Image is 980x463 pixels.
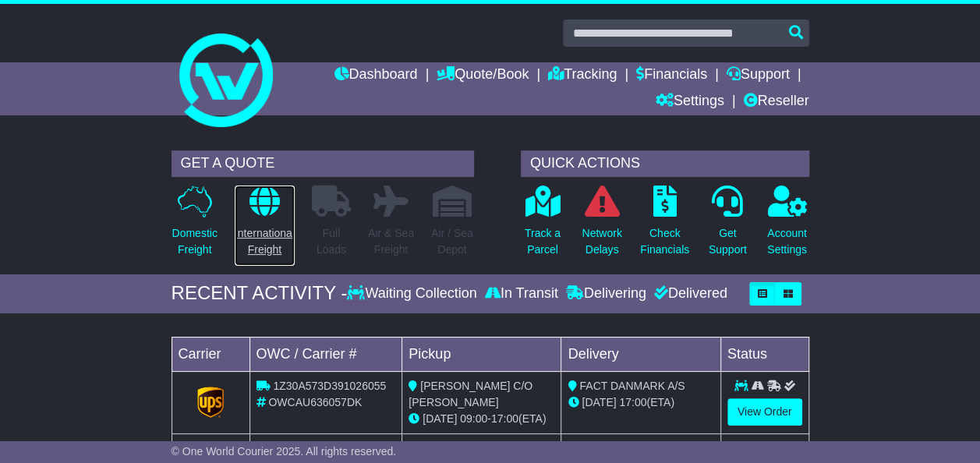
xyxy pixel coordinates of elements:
[409,411,554,427] div: - (ETA)
[172,150,474,177] div: GET A QUOTE
[524,185,561,267] a: Track aParcel
[172,337,249,371] td: Carrier
[708,185,748,267] a: GetSupport
[235,225,295,258] p: International Freight
[650,285,727,302] div: Delivered
[409,380,532,408] span: [PERSON_NAME] C/O [PERSON_NAME]
[582,225,621,258] p: Network Delays
[727,398,802,426] a: View Order
[568,394,713,411] div: (ETA)
[636,62,707,89] a: Financials
[234,185,295,267] a: InternationalFreight
[639,185,690,267] a: CheckFinancials
[334,62,417,89] a: Dashboard
[619,396,646,408] span: 17:00
[347,285,480,302] div: Waiting Collection
[368,225,414,258] p: Air & Sea Freight
[581,185,622,267] a: NetworkDelays
[273,380,386,392] span: 1Z30A573D391026055
[172,445,397,458] span: © One World Courier 2025. All rights reserved.
[582,396,616,408] span: [DATE]
[656,89,724,115] a: Settings
[249,337,402,371] td: OWC / Carrier #
[743,89,808,115] a: Reseller
[423,412,457,425] span: [DATE]
[312,225,351,258] p: Full Loads
[521,150,809,177] div: QUICK ACTIONS
[562,285,650,302] div: Delivering
[268,396,362,408] span: OWCAU636057DK
[197,387,224,418] img: GetCarrierServiceLogo
[172,282,348,305] div: RECENT ACTIVITY -
[720,337,808,371] td: Status
[402,337,561,371] td: Pickup
[431,225,473,258] p: Air / Sea Depot
[766,185,808,267] a: AccountSettings
[727,62,790,89] a: Support
[640,225,689,258] p: Check Financials
[709,225,747,258] p: Get Support
[460,412,487,425] span: 09:00
[561,337,720,371] td: Delivery
[579,380,685,392] span: FACT DANMARK A/S
[548,62,617,89] a: Tracking
[525,225,561,258] p: Track a Parcel
[437,62,529,89] a: Quote/Book
[172,185,218,267] a: DomesticFreight
[491,412,518,425] span: 17:00
[767,225,807,258] p: Account Settings
[481,285,562,302] div: In Transit
[172,225,218,258] p: Domestic Freight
